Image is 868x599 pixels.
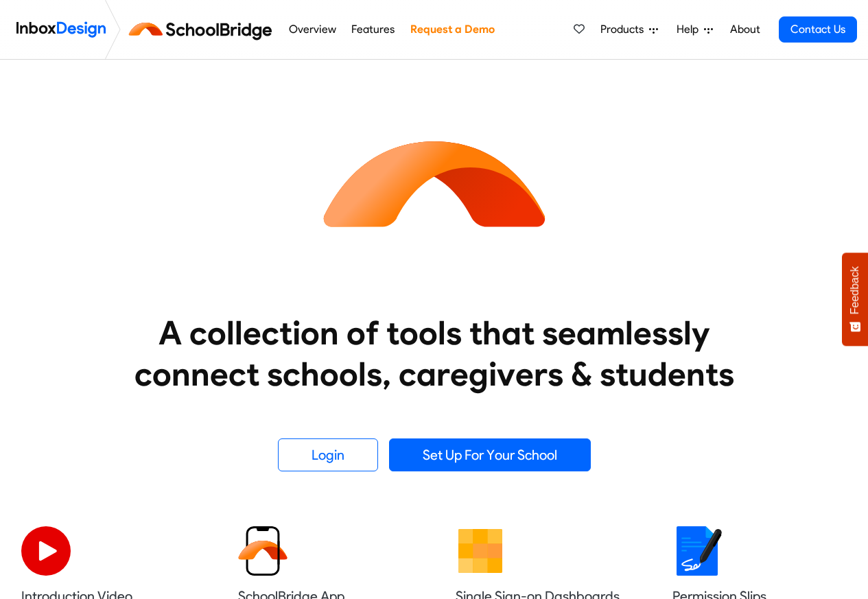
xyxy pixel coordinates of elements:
span: Feedback [849,266,861,314]
a: Help [671,16,718,43]
button: Feedback - Show survey [842,252,868,346]
span: Products [600,21,649,38]
img: 2022_01_13_icon_grid.svg [456,526,505,576]
a: Contact Us [779,16,857,43]
img: icon_schoolbridge.svg [311,60,558,307]
span: Help [677,21,704,38]
a: Features [348,16,399,43]
img: 2022_07_11_icon_video_playback.svg [21,526,71,576]
a: Login [278,438,378,471]
a: About [726,16,764,43]
img: 2022_01_18_icon_signature.svg [672,526,722,576]
a: Products [595,16,664,43]
heading: A collection of tools that seamlessly connect schools, caregivers & students [108,312,760,395]
a: Set Up For Your School [389,438,591,471]
a: Overview [285,16,340,43]
img: schoolbridge logo [126,13,281,46]
a: Request a Demo [406,16,498,43]
img: 2022_01_13_icon_sb_app.svg [238,526,288,576]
